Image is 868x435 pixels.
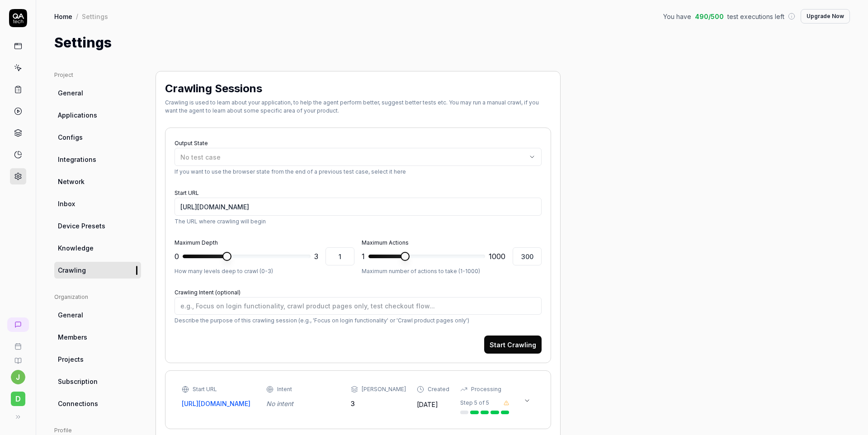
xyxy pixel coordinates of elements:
[54,307,141,323] a: General
[4,384,32,408] button: d
[54,426,141,435] div: Profile
[58,132,83,142] span: Configs
[7,317,29,332] a: New conversation
[175,317,542,325] p: Describe the purpose of this crawling session (e.g., 'Focus on login functionality' or 'Crawl pro...
[58,243,94,253] span: Knowledge
[417,401,438,408] time: [DATE]
[175,217,542,226] p: The URL where crawling will begin
[54,351,141,368] a: Projects
[54,151,141,168] a: Integrations
[76,12,78,21] div: /
[460,399,489,407] div: Step 5 of 5
[58,88,83,98] span: General
[314,251,318,262] span: 3
[182,399,255,408] a: [URL][DOMAIN_NAME]
[58,110,97,120] span: Applications
[175,239,218,246] label: Maximum Depth
[362,239,409,246] label: Maximum Actions
[11,370,25,384] button: j
[484,336,542,354] button: Start Crawling
[351,399,406,408] div: 3
[175,251,179,262] span: 0
[362,251,365,262] span: 1
[54,107,141,123] a: Applications
[175,189,199,196] label: Start URL
[695,12,724,21] span: 490 / 500
[54,262,141,279] a: Crawling
[727,12,784,21] span: test executions left
[54,173,141,190] a: Network
[362,385,406,393] div: [PERSON_NAME]
[58,265,86,275] span: Crawling
[58,332,87,342] span: Members
[58,355,84,364] span: Projects
[58,377,98,386] span: Subscription
[428,385,449,393] div: Created
[489,251,505,262] span: 1000
[175,140,208,147] label: Output State
[180,153,221,161] span: No test case
[54,329,141,345] a: Members
[11,392,25,406] span: d
[362,267,542,275] p: Maximum number of actions to take (1-1000)
[54,85,141,101] a: General
[54,33,112,53] h1: Settings
[82,12,108,21] div: Settings
[175,198,542,216] input: https://art.myshell.fun/explore
[58,399,98,408] span: Connections
[277,385,292,393] div: Intent
[58,177,85,186] span: Network
[54,373,141,390] a: Subscription
[175,168,542,176] p: If you want to use the browser state from the end of a previous test case, select it here
[4,336,32,350] a: Book a call with us
[54,240,141,256] a: Knowledge
[58,155,96,164] span: Integrations
[54,293,141,301] div: Organization
[175,148,542,166] button: No test case
[54,12,72,21] a: Home
[193,385,217,393] div: Start URL
[266,399,340,408] div: No intent
[663,12,691,21] span: You have
[471,385,501,393] div: Processing
[58,310,83,320] span: General
[54,129,141,146] a: Configs
[54,71,141,79] div: Project
[58,199,75,208] span: Inbox
[4,350,32,364] a: Documentation
[175,267,354,275] p: How many levels deep to crawl (0-3)
[175,289,241,296] label: Crawling Intent (optional)
[165,99,551,115] div: Crawling is used to learn about your application, to help the agent perform better, suggest bette...
[165,80,262,97] h2: Crawling Sessions
[54,195,141,212] a: Inbox
[801,9,850,24] button: Upgrade Now
[54,217,141,234] a: Device Presets
[54,395,141,412] a: Connections
[58,221,105,231] span: Device Presets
